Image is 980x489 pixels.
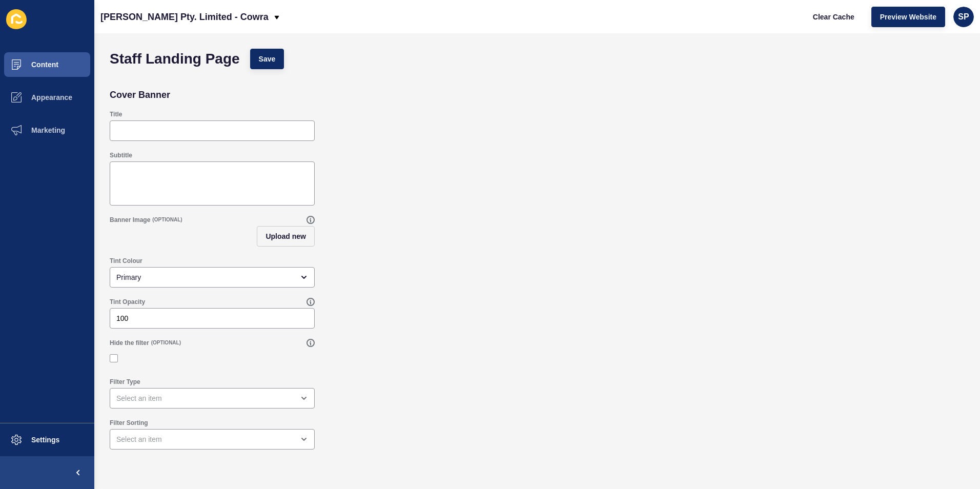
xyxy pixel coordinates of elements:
[110,429,315,450] div: open menu
[813,12,854,22] span: Clear Cache
[110,54,240,64] h1: Staff Landing Page
[110,267,315,288] div: open menu
[259,54,276,64] span: Save
[152,216,182,223] span: (OPTIONAL)
[804,7,863,27] button: Clear Cache
[110,90,170,100] h2: Cover Banner
[110,378,140,386] label: Filter Type
[100,4,269,30] p: [PERSON_NAME] Pty. Limited - Cowra
[110,216,150,224] label: Banner Image
[110,419,148,427] label: Filter Sorting
[110,151,132,159] label: Subtitle
[250,49,284,69] button: Save
[257,226,315,247] button: Upload new
[110,339,149,347] label: Hide the filter
[110,298,145,306] label: Tint Opacity
[151,339,181,347] span: (OPTIONAL)
[880,12,936,22] span: Preview Website
[110,110,122,118] label: Title
[958,12,969,22] span: SP
[266,231,306,241] span: Upload new
[871,7,945,27] button: Preview Website
[110,257,142,265] label: Tint Colour
[110,388,315,409] div: open menu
